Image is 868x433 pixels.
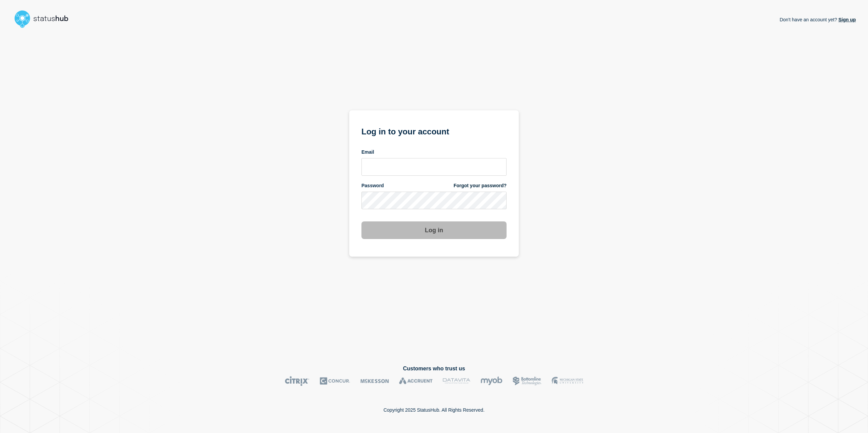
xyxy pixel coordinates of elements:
[361,221,507,239] button: Log in
[480,376,502,386] img: myob logo
[383,407,485,413] p: Copyright 2025 StatusHub. All Rights Reserved.
[837,17,856,22] a: Sign up
[399,376,433,386] img: Accruent logo
[361,125,507,137] h1: Log in to your account
[454,182,507,189] a: Forgot your password?
[361,158,507,176] input: email input
[361,192,507,209] input: password input
[780,12,856,28] p: Don't have an account yet?
[360,376,389,386] img: McKesson logo
[443,376,470,386] img: DataVita logo
[12,366,856,372] h2: Customers who trust us
[320,376,350,386] img: Concur logo
[552,376,583,386] img: MSU logo
[361,182,384,189] span: Password
[361,149,374,155] span: Email
[12,8,77,30] img: StatusHub logo
[513,376,541,386] img: Bottomline logo
[285,376,310,386] img: Citrix logo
